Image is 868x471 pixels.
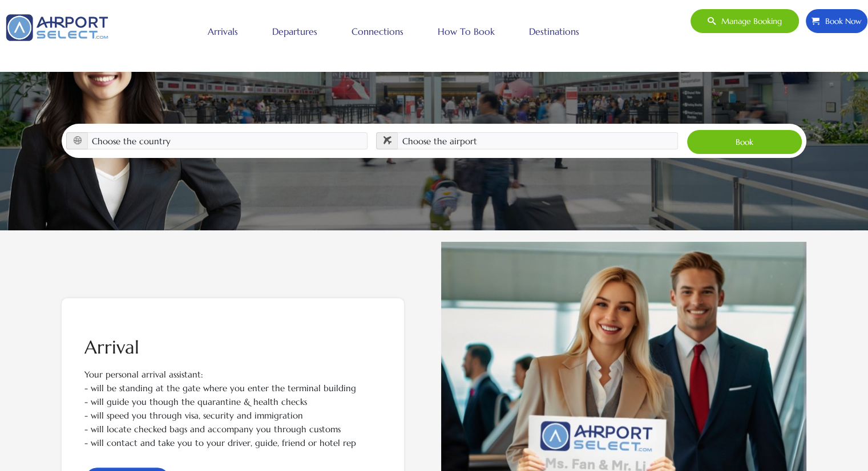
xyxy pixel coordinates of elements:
a: Destinations [526,17,582,46]
h2: Arrival [84,338,381,356]
p: Your personal arrival assistant: - will be standing at the gate where you enter the terminal buil... [84,368,381,409]
span: Manage booking [716,9,782,33]
p: - will speed you through visa, security and immigration - will locate checked bags and accompany ... [84,409,381,450]
a: Departures [269,17,320,46]
a: How to book [435,17,498,46]
a: Manage booking [690,9,800,34]
a: Book Now [805,9,868,34]
span: Book Now [819,9,862,33]
a: Arrivals [205,17,241,46]
a: Connections [349,17,406,46]
button: Book [687,129,802,155]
